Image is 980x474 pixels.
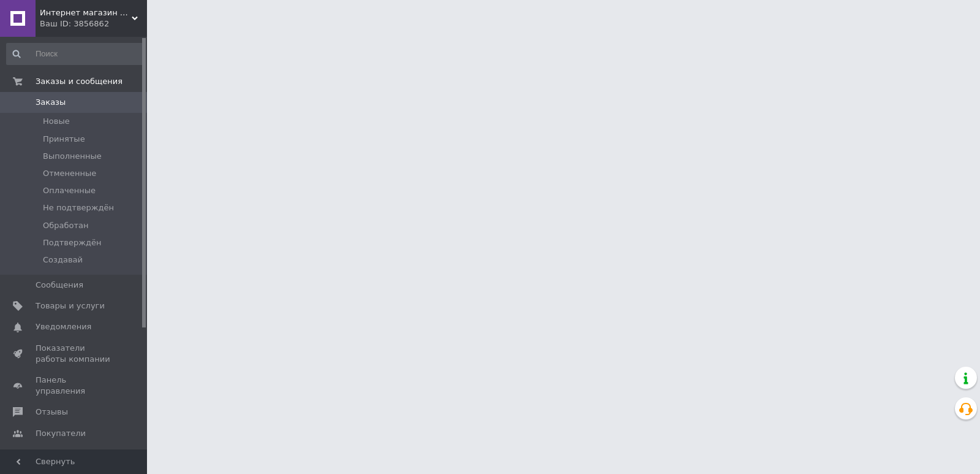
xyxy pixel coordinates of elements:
[43,254,83,266] span: Создавай
[43,202,114,213] span: Не подтверждён
[36,280,83,291] span: Сообщения
[36,407,68,418] span: Отзывы
[6,43,145,65] input: Поиск
[43,134,85,145] span: Принятые
[36,428,86,439] span: Покупатели
[40,18,147,29] div: Ваш ID: 3856862
[40,7,132,18] span: Интернет магазин OKmarket
[43,168,96,179] span: Отмененные
[36,97,66,108] span: Заказы
[36,449,102,460] span: Каталог ProSale
[36,375,113,397] span: Панель управления
[43,220,88,231] span: Обработан
[36,343,113,365] span: Показатели работы компании
[36,300,105,312] span: Товары и услуги
[36,76,123,87] span: Заказы и сообщения
[43,237,101,248] span: Подтверждён
[36,321,91,332] span: Уведомления
[43,151,102,162] span: Выполненные
[43,116,70,127] span: Новые
[43,185,96,196] span: Оплаченные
